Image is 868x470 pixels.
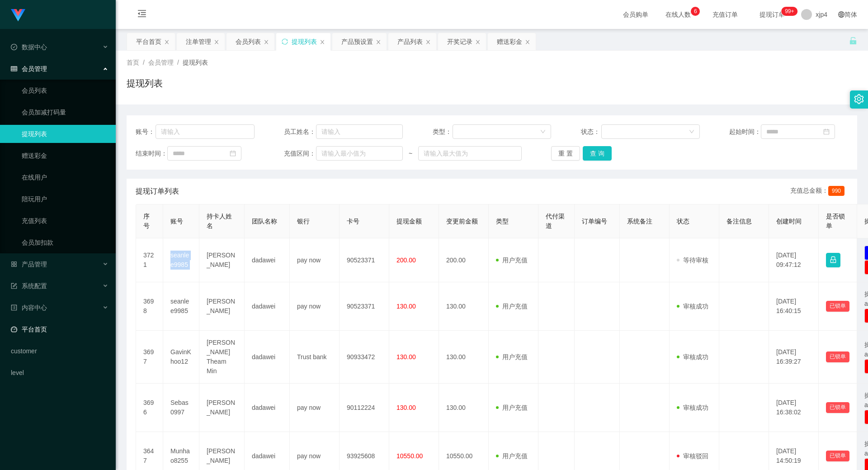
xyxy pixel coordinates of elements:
[854,94,864,104] i: 图标: setting
[245,282,290,331] td: dadawei
[769,282,819,331] td: [DATE] 16:40:15
[11,66,17,72] i: 图标: table
[396,404,416,411] span: 130.00
[826,301,849,312] button: 已锁单
[525,39,530,45] i: 图标: close
[546,213,565,229] span: 代付渠道
[475,39,481,45] i: 图标: close
[236,33,261,50] div: 会员列表
[282,38,288,45] i: 图标: sync
[11,364,108,382] a: level
[11,304,17,311] i: 图标: profile
[838,11,844,18] i: 图标: global
[316,124,403,139] input: 请输入
[183,59,208,66] span: 提现列表
[627,218,652,225] span: 系统备注
[708,11,742,18] span: 充值订单
[22,233,108,252] a: 会员加扣款
[11,282,47,290] span: 系统配置
[316,146,403,161] input: 请输入最小值为
[849,37,857,45] i: 图标: unlock
[540,129,546,135] i: 图标: down
[127,59,139,66] span: 首页
[297,218,310,225] span: 银行
[207,213,232,229] span: 持卡人姓名
[826,451,849,461] button: 已锁单
[284,149,316,158] span: 充值区间：
[11,261,17,267] i: 图标: appstore-o
[22,190,108,208] a: 陪玩用户
[691,7,700,16] sup: 6
[136,282,163,331] td: 3698
[340,282,389,331] td: 90523371
[769,384,819,432] td: [DATE] 16:38:02
[284,127,316,137] span: 员工姓名：
[136,331,163,384] td: 3697
[418,146,521,161] input: 请输入最大值为
[163,282,199,331] td: seanlee9985
[425,39,431,45] i: 图标: close
[340,238,389,282] td: 90523371
[496,218,509,225] span: 类型
[320,39,325,45] i: 图标: close
[677,303,708,310] span: 审核成功
[551,146,580,161] button: 重 置
[252,218,277,225] span: 团队名称
[729,127,761,137] span: 起始时间：
[290,331,340,384] td: Trust bank
[826,253,840,267] button: 图标: lock
[199,331,245,384] td: [PERSON_NAME] Theam Min
[136,186,179,197] span: 提现订单列表
[677,404,708,411] span: 审核成功
[143,213,150,229] span: 序号
[496,452,528,460] span: 用户充值
[290,282,340,331] td: pay now
[290,238,340,282] td: pay now
[340,331,389,384] td: 90933472
[163,331,199,384] td: GavinKhoo12
[22,212,108,230] a: 充值列表
[582,218,607,225] span: 订单编号
[163,384,199,432] td: Sebas0997
[661,11,695,18] span: 在线人数
[292,33,317,50] div: 提现列表
[11,65,47,72] span: 会员管理
[769,238,819,282] td: [DATE] 09:47:12
[496,256,528,264] span: 用户充值
[826,213,845,229] span: 是否锁单
[341,33,373,50] div: 产品预设置
[230,150,236,157] i: 图标: calendar
[156,124,255,139] input: 请输入
[755,11,789,18] span: 提现订单
[396,218,422,225] span: 提现金额
[376,39,381,45] i: 图标: close
[823,128,830,135] i: 图标: calendar
[446,218,478,225] span: 变更前金额
[245,331,290,384] td: dadawei
[264,39,269,45] i: 图标: close
[347,218,359,225] span: 卡号
[186,33,211,50] div: 注单管理
[22,147,108,165] a: 赠送彩金
[22,168,108,186] a: 在线用户
[396,303,416,310] span: 130.00
[689,129,694,135] i: 图标: down
[396,353,416,361] span: 130.00
[677,452,708,460] span: 审核驳回
[136,384,163,432] td: 3696
[340,384,389,432] td: 90112224
[776,218,802,225] span: 创建时间
[11,43,47,51] span: 数据中心
[22,81,108,100] a: 会员列表
[136,33,161,50] div: 平台首页
[11,283,17,289] i: 图标: form
[148,59,174,66] span: 会员管理
[677,218,689,225] span: 状态
[170,218,183,225] span: 账号
[439,331,489,384] td: 130.00
[164,39,170,45] i: 图标: close
[496,404,528,411] span: 用户充值
[11,9,25,22] img: logo.9652507e.png
[769,331,819,384] td: [DATE] 16:39:27
[694,7,697,16] p: 6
